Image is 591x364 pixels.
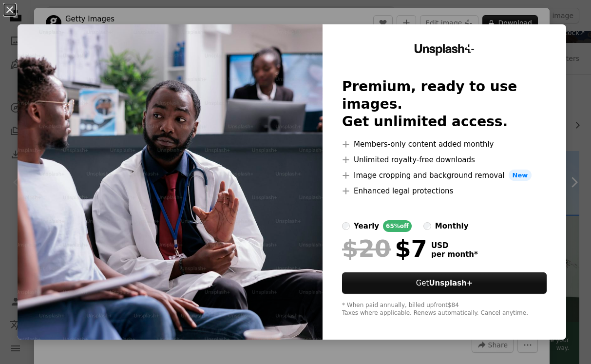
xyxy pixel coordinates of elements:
span: USD [431,241,478,250]
input: yearly65%off [342,222,350,230]
span: per month * [431,250,478,259]
button: GetUnsplash+ [342,272,547,294]
h2: Premium, ready to use images. Get unlimited access. [342,78,547,131]
div: 65% off [383,220,412,232]
li: Unlimited royalty-free downloads [342,154,547,166]
div: monthly [435,220,469,232]
div: * When paid annually, billed upfront $84 Taxes where applicable. Renews automatically. Cancel any... [342,302,547,317]
li: Members-only content added monthly [342,138,547,150]
input: monthly [423,222,431,230]
div: $7 [342,236,427,261]
li: Image cropping and background removal [342,170,547,181]
span: New [509,170,532,181]
strong: Unsplash+ [429,279,473,287]
span: $20 [342,236,391,261]
div: yearly [354,220,379,232]
li: Enhanced legal protections [342,185,547,197]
